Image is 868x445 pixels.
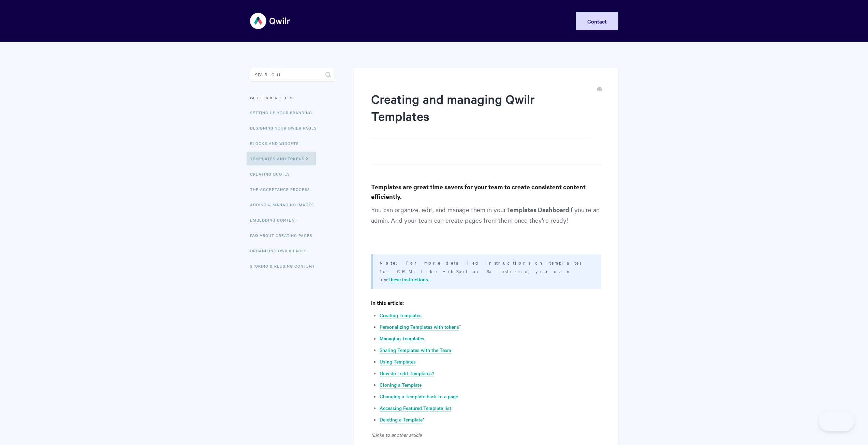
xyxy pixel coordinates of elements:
em: *Links to another article [371,431,422,438]
input: Search [250,68,335,81]
a: The Acceptance Process [250,182,315,196]
img: Qwilr Help Center [250,8,291,34]
strong: In this article: [371,299,404,306]
p: : For more detailed instructions on templates for CRMs like HubSpot or Salesforce, you can use [380,258,592,283]
a: Print this Article [597,86,602,94]
a: Storing & Reusing Content [250,259,320,273]
a: FAQ About Creating Pages [250,228,318,242]
a: Accessing Featured Template list [380,404,451,412]
a: Embedding Content [250,213,303,227]
b: Note [380,259,396,266]
a: Deleting a Template [380,416,423,424]
a: Changing a Template back to a page [380,393,458,400]
p: You can organize, edit, and manage them in your if you're an admin. And your team can create page... [371,204,601,237]
a: Setting up your Branding [250,106,317,119]
a: Templates and Tokens [247,152,316,165]
a: Blocks and Widgets [250,136,304,150]
strong: Templates Dashboard [506,205,569,214]
a: Designing Your Qwilr Pages [250,121,322,135]
h3: Categories [250,92,335,104]
a: Creating Quotes [250,167,295,181]
iframe: Toggle Customer Support [819,411,854,431]
a: Creating Templates [380,312,422,319]
a: Organizing Qwilr Pages [250,244,312,257]
a: Cloning a Template [380,381,422,389]
a: Adding & Managing Images [250,198,319,211]
a: How do I edit Templates? [380,370,434,377]
h1: Creating and managing Qwilr Templates [371,90,590,137]
a: Managing Templates [380,335,424,342]
a: Contact [576,12,618,30]
a: these instructions. [389,276,429,283]
a: Using Templates [380,358,416,366]
a: Sharing Templates with the Team [380,346,451,354]
a: Personalizing Templates with tokens [380,323,459,331]
h3: Templates are great time savers for your team to create consistent content efficiently. [371,182,601,201]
